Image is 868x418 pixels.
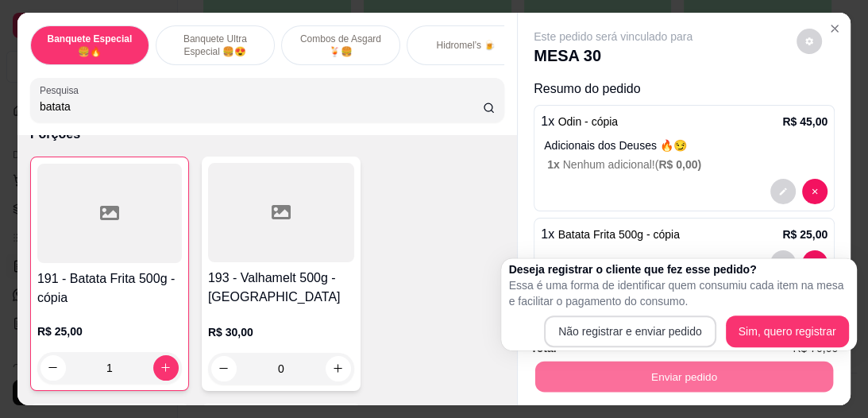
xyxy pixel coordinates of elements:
[534,79,835,99] p: Resumo do pedido
[509,277,849,309] p: Essa é uma forma de identificar quem consumiu cada item na mesa e facilitar o pagamento do consumo.
[770,250,796,276] button: decrease-product-quantity
[208,324,354,340] p: R$ 30,00
[40,99,483,114] input: Pesquisa
[558,115,618,128] span: Odin - cópia
[544,137,827,153] p: Adicionais dos Deuses 🔥😏
[153,355,179,381] button: increase-product-quantity
[822,16,847,41] button: Close
[41,355,66,381] button: decrease-product-quantity
[295,33,387,58] p: Combos de Asgard🍹🍔
[802,250,827,276] button: decrease-product-quantity
[541,225,680,244] p: 1 x
[326,356,351,381] button: increase-product-quantity
[797,29,822,54] button: decrease-product-quantity
[782,226,827,242] p: R$ 25,00
[782,114,827,130] p: R$ 45,00
[544,315,716,347] button: Não registrar e enviar pedido
[509,261,849,277] h2: Deseja registrar o cliente que fez esse pedido?
[44,33,136,58] p: Banquete Especial 🍔🔥
[37,323,182,339] p: R$ 25,00
[169,33,261,58] p: Banquete Ultra Especial 🍔😍
[211,356,237,381] button: decrease-product-quantity
[37,269,182,308] h4: 191 - Batata Frita 500g - cópia
[436,39,496,52] p: Hidromel’s 🍺
[547,157,827,172] p: Nenhum adicional! (
[802,179,827,204] button: decrease-product-quantity
[40,83,84,97] label: Pesquisa
[534,45,692,67] p: MESA 30
[541,112,618,131] p: 1 x
[535,362,833,393] button: Enviar pedido
[208,269,354,307] h4: 193 - Valhamelt 500g - [GEOGRAPHIC_DATA]
[534,29,692,45] p: Este pedido será vinculado para
[558,228,680,241] span: Batata Frita 500g - cópia
[658,158,701,171] span: R$ 0,00 )
[547,158,562,171] span: 1 x
[726,315,849,347] button: Sim, quero registrar
[770,179,796,204] button: decrease-product-quantity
